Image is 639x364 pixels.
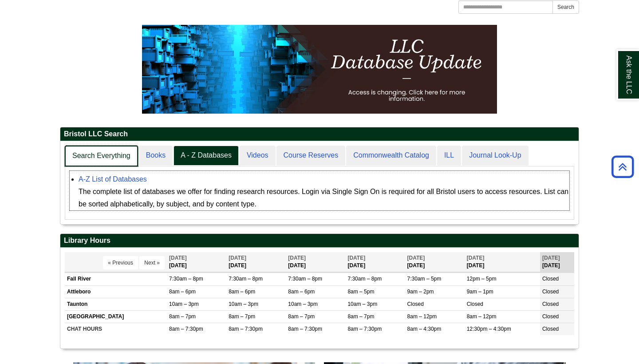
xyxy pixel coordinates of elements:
[169,326,203,332] span: 8am – 7:30pm
[347,289,374,295] span: 8am – 5pm
[467,255,485,261] span: [DATE]
[437,146,461,166] a: ILL
[542,326,559,332] span: Closed
[347,276,382,282] span: 7:30am – 8pm
[240,146,276,166] a: Videos
[407,255,425,261] span: [DATE]
[229,313,255,320] span: 8am – 7pm
[407,289,434,295] span: 9am – 2pm
[346,146,436,166] a: Commonwealth Catalog
[103,256,138,269] button: « Previous
[139,256,165,269] button: Next »
[169,313,196,320] span: 8am – 7pm
[542,276,559,282] span: Closed
[169,276,203,282] span: 7:30am – 8pm
[467,313,497,320] span: 8am – 12pm
[407,326,442,332] span: 8am – 4:30pm
[542,255,560,261] span: [DATE]
[174,146,239,166] a: A - Z Databases
[465,252,540,272] th: [DATE]
[347,301,377,307] span: 10am – 3pm
[226,252,286,272] th: [DATE]
[347,255,365,261] span: [DATE]
[65,298,167,310] td: Taunton
[288,301,318,307] span: 10am – 3pm
[79,186,569,210] div: The complete list of databases we offer for finding research resources. Login via Single Sign On ...
[79,175,147,183] a: A-Z List of Databases
[229,301,258,307] span: 10am – 3pm
[167,252,226,272] th: [DATE]
[60,234,579,248] h2: Library Hours
[229,326,263,332] span: 8am – 7:30pm
[142,25,497,114] img: HTML tutorial
[65,146,138,166] a: Search Everything
[288,276,322,282] span: 7:30am – 8pm
[288,313,315,320] span: 8am – 7pm
[542,301,559,307] span: Closed
[65,273,167,285] td: Fall River
[229,276,263,282] span: 7:30am – 8pm
[60,127,579,141] h2: Bristol LLC Search
[608,161,637,173] a: Back to Top
[276,146,346,166] a: Course Reserves
[288,289,315,295] span: 8am – 6pm
[467,276,497,282] span: 12pm – 5pm
[467,326,511,332] span: 12:30pm – 4:30pm
[288,255,306,261] span: [DATE]
[467,289,493,295] span: 9am – 1pm
[169,255,187,261] span: [DATE]
[347,313,374,320] span: 8am – 7pm
[65,323,167,335] td: CHAT HOURS
[286,252,345,272] th: [DATE]
[467,301,483,307] span: Closed
[169,301,199,307] span: 10am – 3pm
[405,252,465,272] th: [DATE]
[229,255,246,261] span: [DATE]
[542,289,559,295] span: Closed
[288,326,322,332] span: 8am – 7:30pm
[552,0,579,14] button: Search
[139,146,173,166] a: Books
[65,310,167,323] td: [GEOGRAPHIC_DATA]
[347,326,382,332] span: 8am – 7:30pm
[65,285,167,298] td: Attleboro
[229,289,255,295] span: 8am – 6pm
[345,252,405,272] th: [DATE]
[407,313,437,320] span: 8am – 12pm
[542,313,559,320] span: Closed
[407,276,442,282] span: 7:30am – 5pm
[169,289,196,295] span: 8am – 6pm
[462,146,528,166] a: Journal Look-Up
[540,252,574,272] th: [DATE]
[407,301,424,307] span: Closed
